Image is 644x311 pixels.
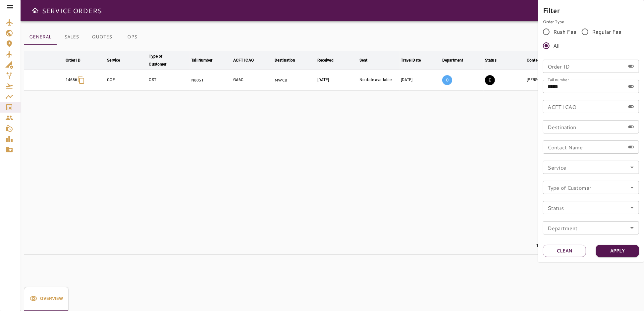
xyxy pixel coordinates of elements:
button: Open [627,203,637,212]
button: Open [627,183,637,192]
button: Apply [596,245,639,257]
button: Open [627,223,637,233]
button: Clean [543,245,586,257]
span: Rush Fee [553,28,576,36]
div: rushFeeOrder [543,25,639,53]
button: Open [627,163,637,172]
h6: Filter [543,5,639,16]
p: Order Type [543,19,639,25]
span: Regular Fee [592,28,622,36]
span: All [553,42,560,50]
label: Tail number [548,77,569,82]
